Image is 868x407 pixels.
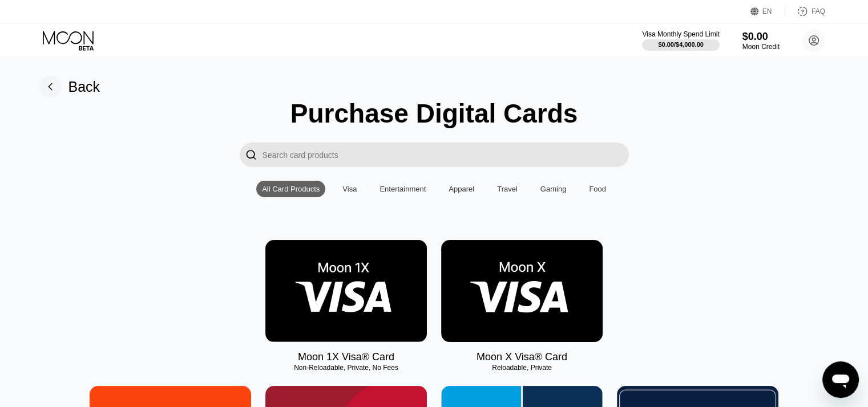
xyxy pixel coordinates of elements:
div:  [245,148,257,161]
div: EN [750,6,785,17]
div: $0.00 / $4,000.00 [658,41,704,48]
div: Visa Monthly Spend Limit$0.00/$4,000.00 [642,30,719,51]
div: Moon 1X Visa® Card [298,351,394,363]
div: Non-Reloadable, Private, No Fees [265,364,427,372]
div: $0.00 [742,31,780,43]
div: Visa [342,185,357,193]
iframe: Button to launch messaging window [822,361,859,398]
div: Food [589,185,606,193]
div: Visa [337,181,362,197]
div: Gaming [540,185,567,193]
div: Food [583,181,612,197]
div: All Card Products [256,181,325,197]
div:  [240,143,263,167]
div: Apparel [449,185,474,193]
div: Back [68,79,100,95]
input: Search card products [263,143,629,167]
div: FAQ [785,6,825,17]
div: EN [762,7,772,15]
div: Gaming [535,181,572,197]
div: Travel [497,185,518,193]
div: Back [39,75,100,98]
div: Travel [491,181,523,197]
div: All Card Products [262,185,320,193]
div: Entertainment [374,181,431,197]
div: FAQ [812,7,825,15]
div: $0.00Moon Credit [742,31,780,51]
div: Moon Credit [742,43,780,51]
div: Purchase Digital Cards [290,98,578,129]
div: Reloadable, Private [441,364,603,372]
div: Visa Monthly Spend Limit [642,30,719,38]
div: Apparel [443,181,480,197]
div: Entertainment [380,185,426,193]
div: Moon X Visa® Card [477,351,567,363]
